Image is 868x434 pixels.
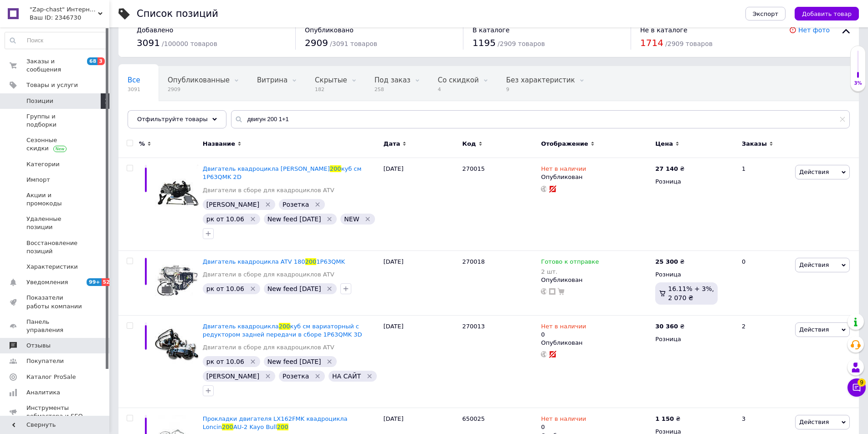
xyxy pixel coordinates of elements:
svg: Удалить метку [249,358,257,365]
div: [DATE] [381,158,460,251]
span: Уведомления [26,278,68,286]
span: 650025 [462,415,485,422]
span: Двигатель квадроцикла [PERSON_NAME] [203,165,330,172]
span: Действия [799,261,829,268]
button: Добавить товар [795,7,859,20]
svg: Удалить метку [249,215,257,223]
b: 30 360 [655,323,678,330]
span: НА САЙТ [332,373,361,380]
span: Двигатель квадроцикла [203,323,279,330]
span: Категории [26,160,60,168]
span: 4 [438,86,479,93]
span: Розетка [282,373,309,380]
span: % [139,140,145,148]
span: New feed [DATE] [267,285,321,292]
span: рк от 10.06 [206,285,244,292]
svg: Удалить метку [264,373,272,380]
input: Поиск [5,32,107,49]
span: Добавлено [137,26,173,34]
span: 2909 [168,86,230,93]
svg: Удалить метку [326,215,333,223]
span: 270018 [462,258,485,265]
span: Позиции [26,97,53,105]
span: Нет в наличии [541,165,586,175]
span: AU-2 Kayo Bull [233,424,277,430]
a: Двигатель квадроцикла200куб см вариаторный с редуктором задней передачи в сборе 1P63QMK 3D [203,323,362,338]
span: Под заказ [375,76,411,84]
svg: Удалить метку [364,215,371,223]
span: Товары и услуги [26,81,78,89]
svg: Удалить метку [326,285,333,292]
span: 9 [858,378,866,387]
span: Инструменты вебмастера и SEO [26,404,84,420]
div: Розница [655,178,734,186]
span: Двигатель квадроцикла ATV 180 [203,258,305,265]
span: / 100000 товаров [162,40,217,47]
span: 3091 [128,86,140,93]
span: Скрытые [315,76,347,84]
span: 1P63QMK [316,258,345,265]
span: 200 [305,258,317,265]
span: / 3091 товаров [330,40,377,47]
span: Аналитика [26,388,60,397]
span: В наличии [128,111,165,119]
span: 2 070 ₴ [668,294,693,301]
input: Поиск по названию позиции, артикулу и поисковым запросам [231,110,850,128]
span: New feed [DATE] [267,215,321,223]
span: 200 [330,165,341,172]
div: ₴ [655,258,684,266]
span: 3 [98,57,105,65]
button: Чат с покупателем9 [847,378,866,397]
span: 270013 [462,323,485,330]
div: 3% [851,80,865,87]
span: Добавить товар [802,10,852,17]
span: Нет в наличии [541,415,586,425]
span: Восстановление позиций [26,239,84,255]
span: Действия [799,419,829,425]
span: New feed [DATE] [267,358,321,365]
span: [PERSON_NAME] [206,201,259,208]
div: [DATE] [381,250,460,315]
a: Прокладки двигателя LX162FMK квадроцикла Loncin200AU-2 Kayo Bull200 [203,415,348,430]
span: Действия [799,168,829,175]
span: 258 [375,86,411,93]
div: 0 [541,322,586,339]
span: Все [128,76,140,84]
span: 200 [277,424,288,430]
span: Акции и промокоды [26,191,84,208]
div: 0 [736,250,793,315]
span: Со скидкой [438,76,479,84]
span: 200 [222,424,233,430]
span: Показатели работы компании [26,294,84,310]
span: NEW [344,215,359,223]
span: 16.11% + 3%, [668,285,714,292]
span: рк от 10.06 [206,358,244,365]
span: Заказы [742,140,767,148]
span: "Zap-chast" Интернет магазин. Запчасти для квадроциклов [30,5,98,14]
div: 2 [736,315,793,408]
span: [PERSON_NAME] [206,373,259,380]
span: Нет в наличии [541,323,586,332]
div: 2 шт. [541,268,599,275]
div: ₴ [655,165,684,173]
span: 182 [315,86,347,93]
img: Двигатель квадроцикла Mikilon Hummer 200 куб см 1P63QMK 2D [155,165,198,207]
a: Двигатели в сборе для квадроциклов ATV [203,343,334,352]
div: Ваш ID: 2346730 [30,14,109,22]
a: Двигатели в сборе для квадроциклов ATV [203,271,334,279]
span: Розетка [282,201,309,208]
span: Витрина [257,76,288,84]
span: Опубликованные [168,76,230,84]
span: 1195 [473,37,496,48]
span: Действия [799,326,829,333]
svg: Удалить метку [249,285,257,292]
span: куб см вариаторный с редуктором задней передачи в сборе 1P63QMK 3D [203,323,362,338]
span: Отображение [541,140,588,148]
span: Без характеристик [506,76,575,84]
span: Код [462,140,476,148]
span: 3091 [137,37,160,48]
span: Группы и подборки [26,112,84,129]
span: Цена [655,140,673,148]
span: Каталог ProSale [26,373,76,381]
span: 270015 [462,165,485,172]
